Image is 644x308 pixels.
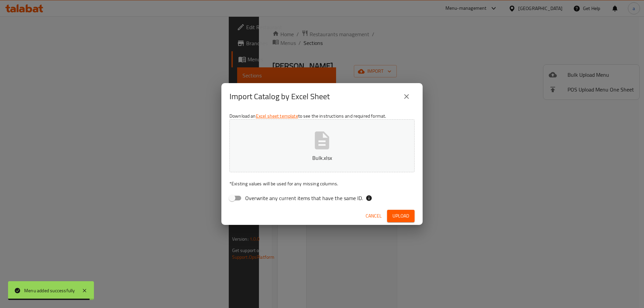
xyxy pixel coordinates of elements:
[392,212,409,220] span: Upload
[229,119,415,172] button: Bulk.xlsx
[240,154,404,162] p: Bulk.xlsx
[229,180,415,187] p: Existing values will be used for any missing columns.
[24,287,75,294] div: Menu added successfully
[229,91,330,102] h2: Import Catalog by Excel Sheet
[387,210,415,222] button: Upload
[256,112,298,120] a: Excel sheet template
[221,110,423,207] div: Download an to see the instructions and required format.
[366,195,372,201] svg: If the overwrite option isn't selected, then the items that match an existing ID will be ignored ...
[245,194,363,202] span: Overwrite any current items that have the same ID.
[398,88,415,105] button: close
[363,210,384,222] button: Cancel
[366,212,382,220] span: Cancel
